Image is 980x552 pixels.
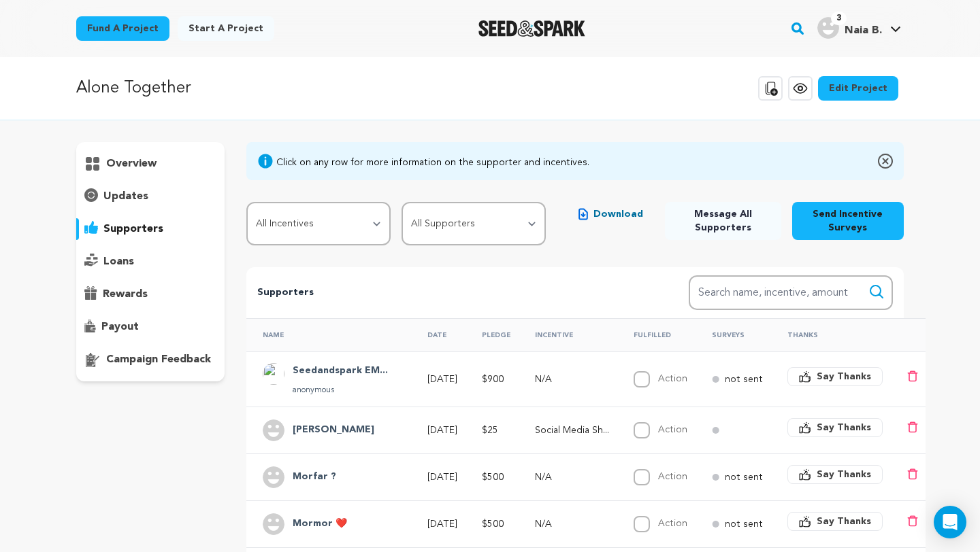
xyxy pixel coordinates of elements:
p: anonymous [293,385,388,396]
img: close-o.svg [878,153,893,169]
p: loans [103,254,134,270]
p: Alone Together [76,76,191,101]
label: Action [658,425,687,434]
p: not sent [725,373,763,386]
p: N/A [535,517,609,531]
button: Say Thanks [787,367,883,386]
span: Naia B. [845,25,882,36]
img: ACg8ocJ5X2DBf2GLCbN99NQErYp2MMlVnmI6f4GNWMJy9QuEmC6YA0Y=s96-c [263,363,284,385]
th: Name [246,318,411,351]
button: overview [76,153,225,175]
span: Say Thanks [817,421,871,434]
a: Naia B.'s Profile [815,14,904,39]
img: user.png [817,17,839,39]
span: Say Thanks [817,515,871,528]
span: $500 [482,472,504,482]
p: overview [106,156,157,172]
th: Incentive [519,318,617,351]
button: rewards [76,283,225,305]
h4: Kévin Vovard [293,422,374,438]
p: N/A [535,373,609,386]
p: not sent [725,517,763,531]
th: Date [411,318,465,351]
p: payout [101,319,139,335]
button: payout [76,316,225,338]
button: Message All Supporters [665,202,781,240]
th: Surveys [696,318,771,351]
p: Supporters [257,285,645,301]
button: Say Thanks [787,418,883,437]
button: updates [76,186,225,207]
span: $900 [482,375,504,384]
input: Search name, incentive, amount [689,275,893,310]
p: not sent [725,470,763,484]
p: [DATE] [427,517,457,531]
img: Seed&Spark Logo Dark Mode [478,20,585,37]
h4: Morfar ? [293,469,336,485]
span: $25 [482,426,498,435]
img: user.png [263,513,284,535]
button: supporters [76,218,225,240]
p: rewards [103,286,148,303]
span: Message All Supporters [676,207,770,235]
p: [DATE] [427,373,457,386]
button: loans [76,251,225,273]
p: updates [103,188,148,205]
p: campaign feedback [106,351,211,368]
th: Fulfilled [617,318,696,351]
span: $500 [482,519,504,529]
label: Action [658,374,687,383]
span: 3 [831,12,847,25]
p: supporters [103,221,163,237]
span: Naia B.'s Profile [815,14,904,43]
button: Say Thanks [787,465,883,484]
th: Thanks [771,318,891,351]
p: [DATE] [427,424,457,437]
img: user.png [263,419,284,441]
button: campaign feedback [76,349,225,370]
div: Click on any row for more information on the supporter and incentives. [276,156,589,169]
button: Say Thanks [787,512,883,531]
div: Open Intercom Messenger [934,506,966,538]
h4: Mormor ❤️ [293,516,347,532]
a: Seed&Spark Homepage [478,20,585,37]
span: Say Thanks [817,370,871,383]
a: Edit Project [818,76,898,101]
div: Naia B.'s Profile [817,17,882,39]
label: Action [658,519,687,528]
label: Action [658,472,687,481]
span: Download [593,207,643,221]
button: Download [568,202,654,226]
span: Say Thanks [817,468,871,481]
button: Send Incentive Surveys [792,202,904,240]
p: N/A [535,470,609,484]
h4: Seedandspark EMPIRE [293,363,388,379]
a: Fund a project [76,16,169,41]
p: Social Media Shout Out [535,424,609,437]
img: user.png [263,466,284,488]
th: Pledge [465,318,519,351]
p: [DATE] [427,470,457,484]
a: Start a project [178,16,274,41]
